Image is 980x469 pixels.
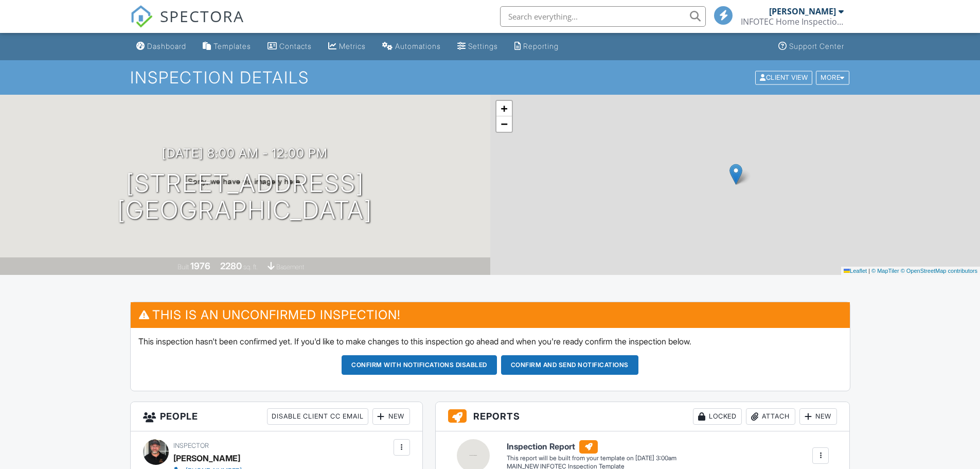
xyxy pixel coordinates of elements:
[160,5,244,27] span: SPECTORA
[746,408,795,425] div: Attach
[507,440,676,454] h6: Inspection Report
[754,73,815,81] a: Client View
[769,6,836,16] div: [PERSON_NAME]
[507,454,676,462] div: This report will be built from your template on [DATE] 3:00am
[173,442,209,449] span: Inspector
[117,170,372,224] h1: [STREET_ADDRESS] [GEOGRAPHIC_DATA]
[378,37,445,56] a: Automations (Basic)
[276,263,304,271] span: basement
[395,42,441,50] div: Automations
[453,37,502,56] a: Settings
[199,37,255,56] a: Templates
[693,408,742,425] div: Locked
[844,268,867,274] a: Leaflet
[741,16,844,27] div: INFOTEC Home Inspection, LLC
[130,5,153,28] img: The Best Home Inspection Software - Spectora
[510,37,563,56] a: Reporting
[131,302,850,327] h3: This is an Unconfirmed Inspection!
[267,408,368,425] div: Disable Client CC Email
[130,14,244,36] a: SPECTORA
[138,336,842,347] p: This inspection hasn't been confirmed yet. If you'd like to make changes to this inspection go ah...
[496,116,512,132] a: Zoom out
[501,102,507,115] span: +
[868,268,870,274] span: |
[177,263,189,271] span: Built
[372,408,410,425] div: New
[130,68,850,86] h1: Inspection Details
[263,37,316,56] a: Contacts
[132,37,190,56] a: Dashboard
[279,42,312,50] div: Contacts
[871,268,899,274] a: © MapTiler
[501,117,507,130] span: −
[774,37,848,56] a: Support Center
[523,42,559,50] div: Reporting
[190,260,210,271] div: 1976
[901,268,977,274] a: © OpenStreetMap contributors
[162,146,328,160] h3: [DATE] 8:00 am - 12:00 pm
[213,42,251,50] div: Templates
[342,355,497,375] button: Confirm with notifications disabled
[339,42,366,50] div: Metrics
[324,37,370,56] a: Metrics
[436,402,850,431] h3: Reports
[500,6,706,27] input: Search everything...
[729,164,742,185] img: Marker
[468,42,498,50] div: Settings
[799,408,837,425] div: New
[496,101,512,116] a: Zoom in
[243,263,258,271] span: sq. ft.
[220,260,242,271] div: 2280
[789,42,844,50] div: Support Center
[816,71,849,84] div: More
[147,42,186,50] div: Dashboard
[131,402,422,431] h3: People
[501,355,638,375] button: Confirm and send notifications
[755,71,812,84] div: Client View
[173,450,240,466] div: [PERSON_NAME]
